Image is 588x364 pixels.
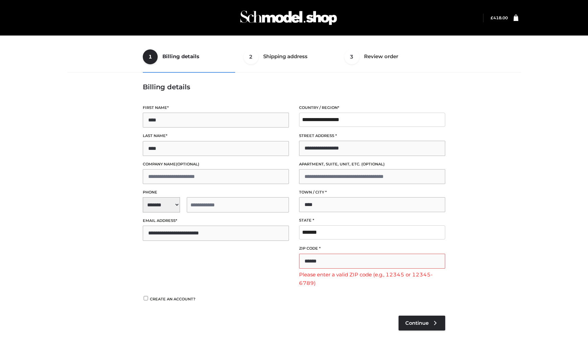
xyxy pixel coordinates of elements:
[299,105,445,111] label: Country / Region
[176,162,199,166] span: (optional)
[143,218,289,224] label: Email address
[143,105,289,111] label: First name
[361,162,385,166] span: (optional)
[143,296,149,300] input: Create an account?
[299,189,445,196] label: Town / City
[491,15,508,20] bdi: 418.00
[299,270,445,288] span: Please enter a valid ZIP code (e.g., 12345 or 12345-6789)
[491,15,493,20] span: £
[143,189,289,196] label: Phone
[299,161,445,167] label: Apartment, suite, unit, etc.
[238,4,339,31] img: Schmodel Admin 964
[399,316,445,331] a: Continue
[150,297,196,301] span: Create an account?
[405,320,429,326] span: Continue
[143,133,289,139] label: Last name
[143,161,289,167] label: Company name
[299,217,445,224] label: State
[299,133,445,139] label: Street address
[143,83,445,91] h3: Billing details
[299,245,445,252] label: ZIP Code
[491,15,508,20] a: £418.00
